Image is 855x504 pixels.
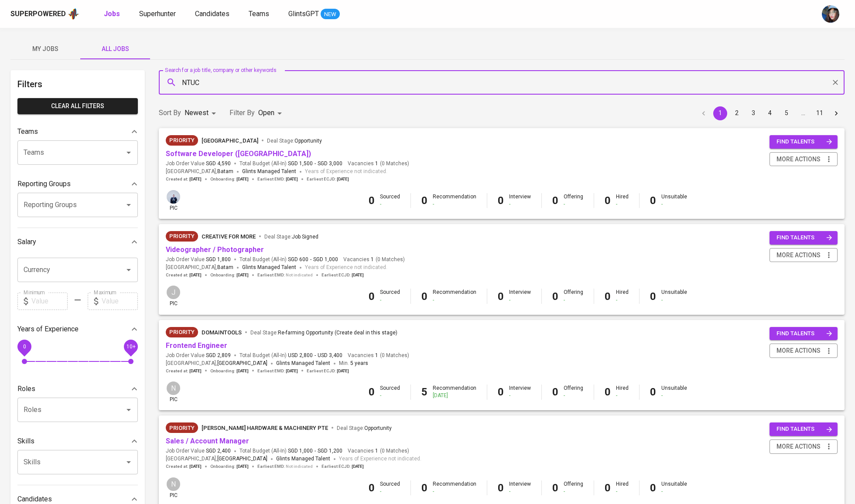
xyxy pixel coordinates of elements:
button: Go to next page [829,106,843,120]
span: Earliest EMD : [257,176,298,182]
span: [DATE] [189,368,202,374]
button: Open [123,199,135,211]
button: find talents [769,327,838,341]
span: USD 3,400 [318,352,342,359]
a: GlintsGPT NEW [288,9,340,20]
div: Salary [17,233,138,251]
span: Total Budget (All-In) [239,160,342,167]
span: 1 [374,352,378,359]
div: Recommendation [433,193,476,208]
span: Earliest ECJD : [307,368,349,374]
b: 0 [498,290,504,303]
span: Total Budget (All-In) [239,352,342,359]
b: 0 [421,290,427,303]
b: 0 [605,386,611,398]
p: Sort By [159,108,181,118]
div: - [509,488,531,495]
b: 0 [369,290,375,303]
div: - [564,392,583,399]
span: [DATE] [189,272,202,278]
b: 0 [369,482,375,494]
span: Not indicated [286,463,313,470]
span: [DATE] [189,176,202,182]
button: find talents [769,135,838,149]
span: Onboarding : [210,463,249,470]
span: [DATE] [352,463,364,470]
b: Jobs [104,10,120,18]
div: Teams [17,123,138,140]
span: find talents [776,329,832,339]
b: 0 [552,194,558,207]
div: J [166,285,181,300]
span: Total Budget (All-In) [239,256,338,263]
span: Priority [166,232,198,241]
span: Glints Managed Talent [242,264,296,270]
b: 0 [605,482,611,494]
span: Earliest ECJD : [321,463,364,470]
b: 0 [552,482,558,494]
span: Deal Stage : [264,234,318,240]
span: - [315,160,316,167]
span: [DATE] [337,368,349,374]
div: Years of Experience [17,320,138,338]
div: pic [166,189,181,212]
div: Offering [564,193,583,208]
span: Created at : [166,463,202,470]
div: - [433,296,476,304]
span: [GEOGRAPHIC_DATA] [202,137,258,144]
span: 5 years [350,360,368,366]
span: Priority [166,136,198,145]
a: Frontend Engineer [166,341,227,350]
span: 1 [374,160,378,167]
div: Interview [509,480,531,495]
span: - [310,256,311,263]
h6: Filters [17,77,138,91]
span: Job Signed [292,234,318,240]
span: Teams [249,10,269,18]
div: - [433,201,476,208]
span: Earliest EMD : [257,368,298,374]
div: Offering [564,289,583,303]
span: Onboarding : [210,272,249,278]
p: Roles [17,384,35,394]
span: Superhunter [139,10,176,18]
div: New Job received from Demand Team [166,327,198,337]
b: 0 [605,194,611,207]
span: Earliest ECJD : [307,176,349,182]
span: 1 [374,447,378,455]
span: Vacancies ( 0 Matches ) [343,256,405,263]
a: Videographer / Photographer [166,245,264,254]
input: Value [31,293,68,310]
span: [GEOGRAPHIC_DATA] [217,359,267,368]
span: Candidates [195,10,229,18]
span: [DATE] [286,176,298,182]
div: Offering [564,480,583,495]
div: New Job received from Demand Team [166,422,198,433]
b: 0 [498,482,504,494]
p: Years of Experience [17,324,79,334]
span: [DATE] [189,463,202,470]
div: Unsuitable [661,385,687,399]
span: SGD 1,500 [288,160,313,167]
div: - [661,201,687,208]
div: Open [258,105,285,121]
div: - [661,296,687,304]
div: Hired [616,480,629,495]
p: Newest [185,108,209,118]
span: Onboarding : [210,368,249,374]
div: Interview [509,193,531,208]
div: Interview [509,385,531,399]
b: 0 [650,194,656,207]
div: pic [166,285,181,307]
div: Hired [616,193,629,208]
span: [DATE] [236,272,249,278]
div: - [616,488,629,495]
span: Job Order Value [166,447,231,455]
p: Filter By [229,108,255,118]
span: Not indicated [286,272,313,278]
span: Glints Managed Talent [276,360,330,366]
img: app logo [68,7,79,20]
div: pic [166,477,181,499]
span: Deal Stage : [267,138,322,144]
button: Go to page 3 [746,106,760,120]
